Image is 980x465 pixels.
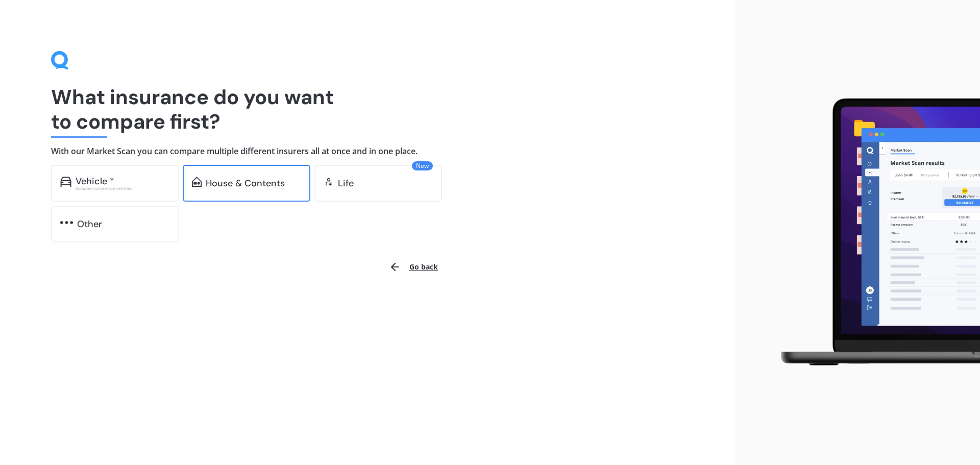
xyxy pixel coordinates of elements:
h1: What insurance do you want to compare first? [51,85,684,134]
div: Vehicle * [76,176,114,186]
div: Other [77,219,102,229]
img: home-and-contents.b802091223b8502ef2dd.svg [192,177,202,187]
img: life.f720d6a2d7cdcd3ad642.svg [324,177,334,187]
span: New [412,161,433,170]
div: Excludes commercial vehicles [76,186,169,190]
img: laptop.webp [766,92,980,373]
h4: With our Market Scan you can compare multiple different insurers all at once and in one place. [51,146,684,157]
button: Go back [383,255,444,279]
img: car.f15378c7a67c060ca3f3.svg [60,177,71,187]
img: other.81dba5aafe580aa69f38.svg [60,217,73,228]
div: Life [338,178,354,188]
div: House & Contents [206,178,285,188]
